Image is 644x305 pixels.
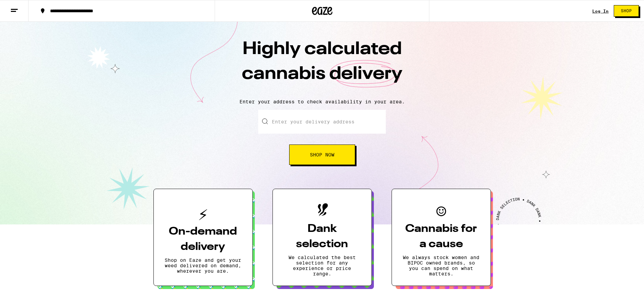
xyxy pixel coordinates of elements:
[284,255,361,276] p: We calculated the best selection for any experience or price range.
[7,99,637,104] p: Enter your address to check availability in your area.
[289,145,355,165] button: Shop Now
[621,9,632,13] span: Shop
[165,257,242,274] p: Shop on Eaze and get your weed delivered on demand, wherever you are.
[592,9,609,13] div: Log In
[153,189,253,286] button: On-demand deliveryShop on Eaze and get your weed delivered on demand, wherever you are.
[258,110,386,134] input: Enter your delivery address
[165,224,242,255] h3: On-demand delivery
[310,152,334,157] span: Shop Now
[403,221,480,252] h3: Cannabis for a cause
[273,189,372,286] button: Dank selectionWe calculated the best selection for any experience or price range.
[614,5,639,17] button: Shop
[403,255,480,276] p: We always stock women and BIPOC owned brands, so you can spend on what matters.
[203,37,441,94] h1: Highly calculated cannabis delivery
[392,189,491,286] button: Cannabis for a causeWe always stock women and BIPOC owned brands, so you can spend on what matters.
[284,221,361,252] h3: Dank selection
